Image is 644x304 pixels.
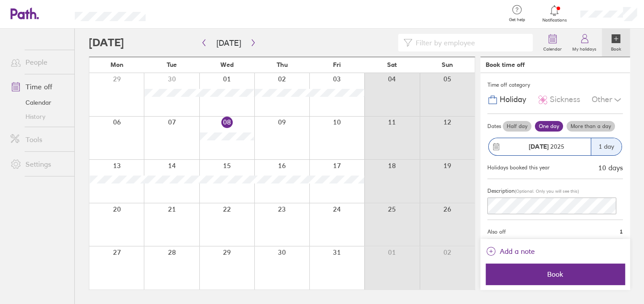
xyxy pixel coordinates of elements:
[529,143,564,150] span: 2025
[412,34,527,51] input: Filter by employee
[620,229,623,235] span: 1
[598,164,623,172] div: 10 days
[487,123,501,129] span: Dates
[220,61,234,68] span: Wed
[4,110,74,124] a: History
[486,244,535,258] button: Add a note
[4,155,74,173] a: Settings
[4,78,74,95] a: Time off
[591,138,622,155] div: 1 day
[538,29,567,57] a: Calendar
[500,95,526,104] span: Holiday
[4,131,74,148] a: Tools
[487,229,506,235] span: Also off
[441,61,453,68] span: Sun
[387,61,397,68] span: Sat
[4,53,74,71] a: People
[209,36,248,50] button: [DATE]
[567,121,615,132] label: More than a day
[487,165,550,171] div: Holidays booked this year
[540,4,569,23] a: Notifications
[538,44,567,52] label: Calendar
[540,18,569,23] span: Notifications
[567,44,602,52] label: My holidays
[333,61,341,68] span: Fri
[487,133,623,160] button: [DATE] 20251 day
[515,188,579,194] span: (Optional. Only you will see this)
[606,44,626,52] label: Book
[500,244,535,258] span: Add a note
[567,29,602,57] a: My holidays
[167,61,177,68] span: Tue
[492,270,618,278] span: Book
[503,17,531,22] span: Get help
[276,61,287,68] span: Thu
[602,29,630,57] a: Book
[535,121,563,132] label: One day
[592,92,623,108] div: Other
[487,187,515,194] span: Description
[550,95,580,104] span: Sickness
[503,121,531,132] label: Half day
[486,61,525,68] div: Book time off
[487,78,623,92] div: Time off category
[486,264,625,285] button: Book
[110,61,124,68] span: Mon
[529,143,549,150] strong: [DATE]
[4,95,74,110] a: Calendar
